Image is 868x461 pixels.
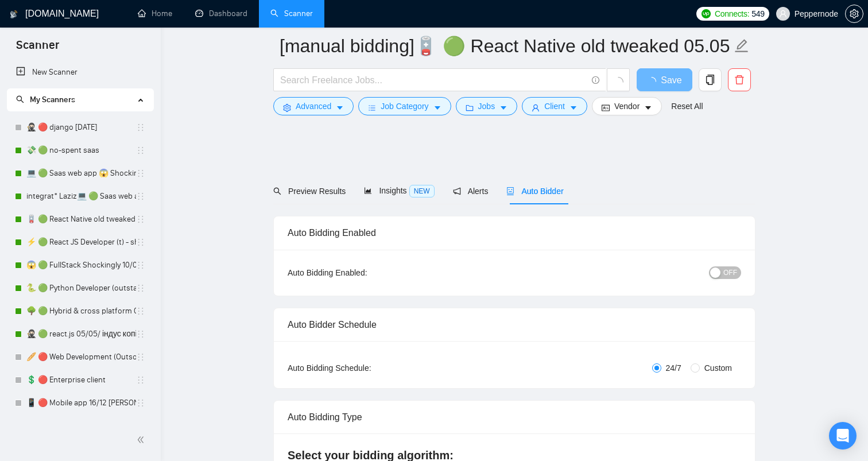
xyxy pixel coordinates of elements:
[30,95,75,104] span: My Scanners
[522,97,587,115] button: userClientcaret-down
[7,162,153,185] li: 💻 🟢 Saas web app 😱 Shockingly 27/11
[26,392,136,414] a: 📱 🔴 Mobile app 16/12 [PERSON_NAME]'s change
[592,76,599,84] span: info-circle
[16,95,75,104] span: My Scanners
[26,346,136,369] a: 🥖 🔴 Web Development (Outsource)
[7,277,153,300] li: 🐍 🟢 Python Developer (outstaff)
[26,162,136,185] a: 💻 🟢 Saas web app 😱 Shockingly 27/11
[288,308,741,341] div: Auto Bidder Schedule
[699,75,721,85] span: copy
[273,187,281,195] span: search
[846,9,863,18] span: setting
[602,103,610,112] span: idcard
[661,362,686,374] span: 24/7
[723,266,737,279] span: OFF
[845,5,863,23] button: setting
[136,375,145,385] span: holder
[26,369,136,392] a: 💲 🔴 Enterprise client
[16,95,24,103] span: search
[661,73,681,87] span: Save
[195,9,247,18] a: dashboardDashboard
[288,362,439,374] div: Auto Bidding Schedule:
[280,32,732,60] input: Scanner name...
[7,116,153,139] li: 🥷🏻 🔴 django 13/02/25
[700,362,737,374] span: Custom
[779,10,787,18] span: user
[409,185,435,197] span: NEW
[506,187,563,196] span: Auto Bidder
[7,61,153,84] li: New Scanner
[26,185,136,208] a: integrat* Laziz💻 🟢 Saas web app 😱 Shockingly 27/11
[7,392,153,414] li: 📱 🔴 Mobile app 16/12 Tamara's change
[136,238,145,247] span: holder
[7,185,153,208] li: integrat* Laziz💻 🟢 Saas web app 😱 Shockingly 27/11
[613,77,623,87] span: loading
[7,369,153,392] li: 💲 🔴 Enterprise client
[136,330,145,339] span: holder
[7,139,153,162] li: 💸 🟢 no-spent saas
[288,401,741,433] div: Auto Bidding Type
[7,414,153,437] li: 📳 🔴 Saas mobile app 😱 Shockingly 10/01
[644,103,652,112] span: caret-down
[26,231,136,254] a: ⚡ 🟢 React JS Developer (t) - short 24/03
[478,100,495,113] span: Jobs
[614,100,640,113] span: Vendor
[136,398,145,408] span: holder
[728,75,750,85] span: delete
[453,187,489,196] span: Alerts
[499,103,507,112] span: caret-down
[26,208,136,231] a: 🪫 🟢 React Native old tweaked 05.05 індус копі
[136,215,145,224] span: holder
[283,103,291,112] span: setting
[137,434,148,445] span: double-left
[136,192,145,201] span: holder
[715,7,749,20] span: Connects:
[26,254,136,277] a: 😱 🟢 FullStack Shockingly 10/01
[288,216,741,249] div: Auto Bidding Enabled
[336,103,344,112] span: caret-down
[26,277,136,300] a: 🐍 🟢 Python Developer (outstaff)
[751,7,764,20] span: 549
[728,68,751,91] button: delete
[273,97,354,115] button: settingAdvancedcaret-down
[138,9,172,18] a: homeHome
[26,300,136,323] a: 🌳 🟢 Hybrid & cross platform 07/04 changed start
[569,103,578,112] span: caret-down
[453,187,461,195] span: notification
[671,100,703,113] a: Reset All
[136,169,145,178] span: holder
[7,300,153,323] li: 🌳 🟢 Hybrid & cross platform 07/04 changed start
[136,307,145,316] span: holder
[829,422,857,450] div: Open Intercom Messenger
[368,103,376,112] span: bars
[270,9,313,18] a: searchScanner
[280,73,587,87] input: Search Freelance Jobs...
[702,9,711,18] img: upwork-logo.png
[592,97,662,115] button: idcardVendorcaret-down
[26,116,136,139] a: 🥷🏻 🔴 django [DATE]
[506,187,514,195] span: robot
[466,103,474,112] span: folder
[647,77,661,86] span: loading
[296,100,331,113] span: Advanced
[381,100,428,113] span: Job Category
[16,61,144,84] a: New Scanner
[364,187,372,195] span: area-chart
[532,103,540,112] span: user
[544,100,565,113] span: Client
[7,208,153,231] li: 🪫 🟢 React Native old tweaked 05.05 індус копі
[7,346,153,369] li: 🥖 🔴 Web Development (Outsource)
[136,123,145,132] span: holder
[699,68,722,91] button: copy
[26,323,136,346] a: 🥷🏻 🟢 react.js 05/05/ індус копі 19/05 change end
[288,266,439,279] div: Auto Bidding Enabled:
[734,38,749,53] span: edit
[7,231,153,254] li: ⚡ 🟢 React JS Developer (t) - short 24/03
[136,352,145,362] span: holder
[358,97,451,115] button: barsJob Categorycaret-down
[273,187,346,196] span: Preview Results
[136,261,145,270] span: holder
[136,146,145,155] span: holder
[7,323,153,346] li: 🥷🏻 🟢 react.js 05/05/ індус копі 19/05 change end
[456,97,518,115] button: folderJobscaret-down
